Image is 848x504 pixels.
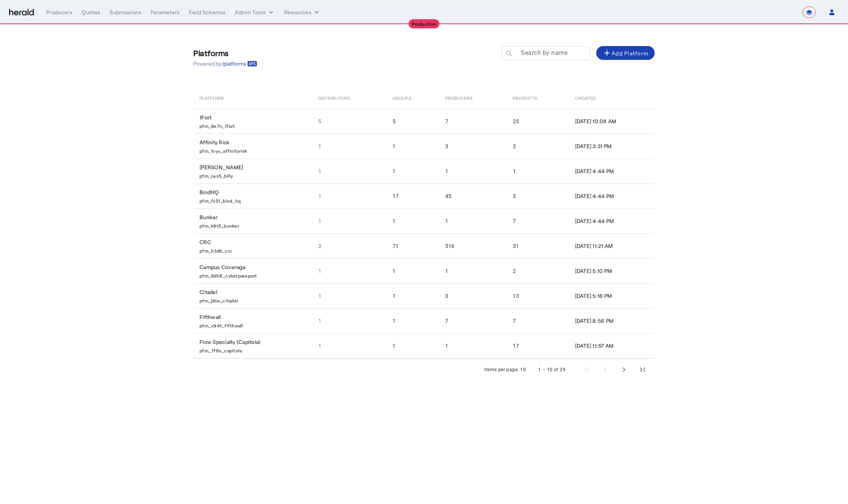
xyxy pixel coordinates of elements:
[602,48,648,58] div: Add Platform
[439,159,507,183] td: 1
[235,8,275,16] button: internal dropdown menu
[193,134,312,159] td: Affinity Risk
[312,183,386,208] td: 1
[507,233,569,258] td: 31
[312,308,386,333] td: 1
[193,333,312,359] td: Flow Specialty (Capitola)
[200,171,309,179] p: pfm_oys5_billy
[193,87,312,109] th: Platform
[507,87,569,109] th: Products
[110,8,141,16] div: Submissions
[439,258,507,283] td: 1
[507,283,569,308] td: 13
[569,308,655,333] td: [DATE] 8:56 PM
[569,233,655,258] td: [DATE] 11:21 AM
[502,50,515,59] mat-icon: search
[439,134,507,159] td: 3
[569,183,655,208] td: [DATE] 4:44 PM
[409,19,439,28] div: Production
[200,271,309,279] p: pfm_8dh6_cyberpassport
[312,233,386,258] td: 2
[193,258,312,283] td: Campus Coverage
[596,46,655,60] button: Add Platform
[386,109,439,134] td: 5
[538,366,565,373] div: 1 – 10 of 29
[439,283,507,308] td: 3
[193,233,312,258] td: CRC
[439,233,507,258] td: 516
[193,159,312,183] td: [PERSON_NAME]
[312,333,386,359] td: 1
[569,134,655,159] td: [DATE] 3:31 PM
[312,258,386,283] td: 1
[200,246,309,254] p: pfm_h3db_crc
[312,159,386,183] td: 1
[386,87,439,109] th: Groups
[569,208,655,233] td: [DATE] 4:44 PM
[386,333,439,359] td: 1
[221,60,257,68] a: /platforms
[200,121,309,129] p: pfm_8e7n_1fort
[193,283,312,308] td: Citadel
[439,109,507,134] td: 7
[569,283,655,308] td: [DATE] 5:16 PM
[602,48,612,58] mat-icon: add
[200,296,309,304] p: pfm_j8lw_citadel
[569,109,655,134] td: [DATE] 10:08 AM
[507,258,569,283] td: 2
[386,208,439,233] td: 1
[569,333,655,359] td: [DATE] 11:57 AM
[507,208,569,233] td: 7
[633,360,652,379] button: Last page
[507,183,569,208] td: 3
[151,8,180,16] div: Parameters
[386,183,439,208] td: 17
[193,48,257,58] h3: Platforms
[200,146,309,154] p: pfm_1vyo_affinityrisk
[200,321,309,329] p: pfm_v94t_fifthwall
[439,308,507,333] td: 7
[386,308,439,333] td: 1
[386,233,439,258] td: 71
[386,134,439,159] td: 1
[439,208,507,233] td: 1
[193,109,312,134] td: 1Fort
[284,8,321,16] button: Resources dropdown menu
[520,366,526,373] div: 10
[312,283,386,308] td: 1
[507,134,569,159] td: 2
[200,346,309,354] p: pfm_7f6s_capitola
[200,221,309,229] p: pfm_k8t5_bunker
[386,258,439,283] td: 1
[521,49,567,56] mat-label: Search by name
[484,366,519,373] div: Items per page:
[386,283,439,308] td: 1
[193,308,312,333] td: Fifthwall
[81,8,100,16] div: Quotes
[507,308,569,333] td: 7
[200,196,309,204] p: pfm_fx51_bind_hq
[507,109,569,134] td: 25
[569,87,655,109] th: Created
[569,258,655,283] td: [DATE] 5:10 PM
[439,87,507,109] th: Producers
[507,159,569,183] td: 1
[312,208,386,233] td: 1
[189,8,226,16] div: Field Schemas
[439,333,507,359] td: 1
[9,9,34,16] img: Herald Logo
[569,159,655,183] td: [DATE] 4:44 PM
[193,208,312,233] td: Bunker
[46,8,72,16] div: Producers
[312,87,386,109] th: Distributors
[439,183,507,208] td: 45
[312,134,386,159] td: 1
[193,183,312,208] td: BindHQ
[507,333,569,359] td: 17
[386,159,439,183] td: 1
[615,360,633,379] button: Next page
[193,60,257,68] p: Powered by
[312,109,386,134] td: 5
